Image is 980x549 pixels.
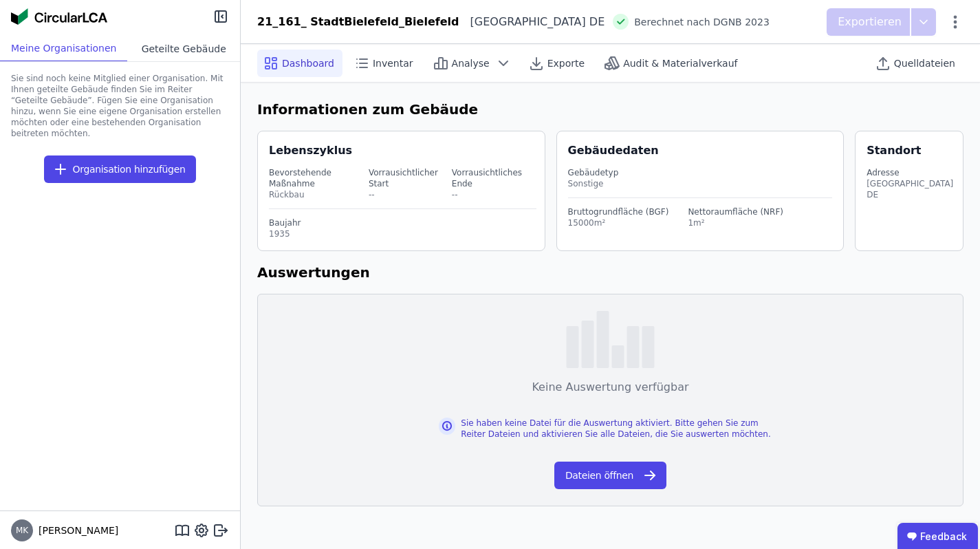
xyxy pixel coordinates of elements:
[554,462,666,489] button: Dateien öffnen
[16,526,28,535] span: MK
[461,418,782,440] div: Sie haben keine Datei für die Auswertung aktiviert. Bitte gehen Sie zum Reiter Dateien und aktivi...
[452,56,490,70] span: Analyse
[867,167,953,178] div: Adresse
[688,217,783,228] div: 1m²
[11,73,229,139] span: Sie sind noch keine Mitglied einer Organisation. Mit Ihnen geteilte Gebäude finden Sie im Reiter ...
[459,14,605,30] div: [GEOGRAPHIC_DATA] DE
[566,311,655,368] img: empty-state
[11,8,107,25] img: Concular
[547,56,585,70] span: Exporte
[269,228,536,239] div: 1935
[257,14,459,30] div: 21_161_ StadtBielefeld_Bielefeld
[269,167,366,189] div: Bevorstehende Maßnahme
[634,15,770,29] span: Berechnet nach DGNB 2023
[867,142,921,159] div: Standort
[838,14,904,30] p: Exportieren
[269,189,366,200] div: Rückbau
[452,167,534,189] div: Vorrausichtliches Ende
[369,167,449,189] div: Vorrausichtlicher Start
[568,142,844,159] div: Gebäudedaten
[269,142,352,159] div: Lebenszyklus
[282,56,334,70] span: Dashboard
[568,206,669,217] div: Bruttogrundfläche (BGF)
[269,217,536,228] div: Baujahr
[623,56,737,70] span: Audit & Materialverkauf
[44,155,197,183] button: Organisation hinzufügen
[369,189,449,200] div: --
[33,524,118,537] span: [PERSON_NAME]
[568,217,669,228] div: 15000m²
[127,36,240,61] div: Geteilte Gebäude
[257,262,963,283] h6: Auswertungen
[688,206,783,217] div: Nettoraumfläche (NRF)
[257,99,963,120] h6: Informationen zum Gebäude
[568,167,833,178] div: Gebäudetyp
[867,178,953,200] div: [GEOGRAPHIC_DATA] DE
[532,379,688,396] div: Keine Auswertung verfügbar
[568,178,833,189] div: Sonstige
[452,189,534,200] div: --
[373,56,413,70] span: Inventar
[894,56,955,70] span: Quelldateien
